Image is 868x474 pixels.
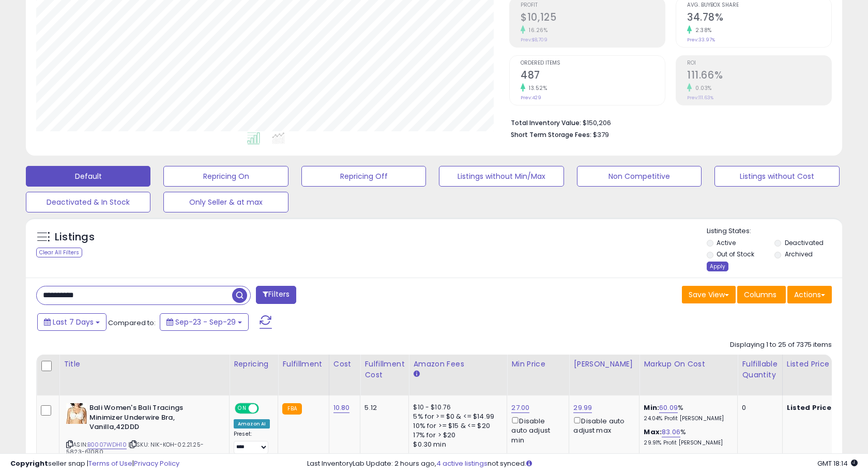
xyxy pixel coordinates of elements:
p: 29.91% Profit [PERSON_NAME] [644,439,729,447]
a: 83.06 [662,427,680,437]
small: Prev: $8,709 [521,37,547,43]
button: Filters [256,286,296,304]
button: Default [26,166,150,187]
small: Amazon Fees. [413,370,419,379]
h2: 111.66% [687,69,831,83]
div: $0.30 min [413,440,499,449]
button: Repricing Off [301,166,426,187]
button: Actions [787,286,832,303]
div: 5.12 [364,403,401,412]
div: Fulfillment [282,359,324,370]
label: Archived [785,250,813,258]
button: Non Competitive [577,166,702,187]
button: Listings without Min/Max [439,166,564,187]
th: The percentage added to the cost of goods (COGS) that forms the calculator for Min & Max prices. [639,355,738,395]
span: Columns [744,289,776,300]
button: Last 7 Days [37,313,106,331]
button: Sep-23 - Sep-29 [160,313,249,331]
span: Avg. Buybox Share [687,3,831,8]
span: ON [236,404,249,413]
button: Columns [737,286,786,303]
div: Repricing [234,359,273,370]
b: Max: [644,427,662,437]
div: Clear All Filters [36,248,82,257]
a: 4 active listings [436,458,488,468]
a: 60.09 [659,403,678,413]
p: Listing States: [707,226,842,236]
h2: 487 [521,69,665,83]
div: 0 [742,403,774,412]
span: $379 [593,130,609,140]
span: Last 7 Days [53,317,94,327]
div: % [644,427,729,447]
small: Prev: 111.63% [687,95,713,101]
a: 29.99 [573,403,592,413]
div: Preset: [234,431,270,454]
small: 13.52% [525,84,547,92]
small: Prev: 33.97% [687,37,715,43]
div: [PERSON_NAME] [573,359,635,370]
h2: 34.78% [687,11,831,25]
small: 2.38% [692,26,712,34]
div: ASIN: [66,403,221,468]
b: Short Term Storage Fees: [511,130,591,139]
b: Bali Women's Bali Tracings Minimizer Underwire Bra, Vanilla,42DDD [89,403,215,435]
div: % [644,403,729,422]
button: Repricing On [163,166,288,187]
div: seller snap | | [10,459,179,469]
span: ROI [687,60,831,66]
span: Ordered Items [521,60,665,66]
h5: Listings [55,230,95,244]
span: Profit [521,3,665,8]
div: Min Price [511,359,565,370]
small: 16.26% [525,26,547,34]
div: Cost [333,359,356,370]
button: Deactivated & In Stock [26,192,150,212]
div: Title [64,359,225,370]
div: Amazon AI [234,419,270,429]
a: 27.00 [511,403,529,413]
div: 17% for > $20 [413,431,499,440]
div: 10% for >= $15 & <= $20 [413,421,499,431]
small: Prev: 429 [521,95,541,101]
span: Sep-23 - Sep-29 [175,317,236,327]
button: Save View [682,286,736,303]
span: OFF [257,404,274,413]
b: Min: [644,403,659,412]
div: Disable auto adjust min [511,415,561,445]
div: Last InventoryLab Update: 2 hours ago, not synced. [307,459,858,469]
div: Fulfillable Quantity [742,359,778,380]
div: Fulfillment Cost [364,359,404,380]
li: $150,206 [511,116,824,128]
button: Only Seller & at max [163,192,288,212]
span: | SKU: NIK-KOH-02.21.25-5823-61080 [66,440,204,456]
label: Active [717,238,736,247]
span: 2025-10-7 18:14 GMT [817,458,858,468]
a: 10.80 [333,403,350,413]
b: Listed Price: [787,403,834,412]
div: Apply [707,262,728,271]
a: Terms of Use [88,458,132,468]
div: Displaying 1 to 25 of 7375 items [730,340,832,350]
small: FBA [282,403,301,415]
h2: $10,125 [521,11,665,25]
div: Amazon Fees [413,359,502,370]
img: 41rrgZxh6EL._SL40_.jpg [66,403,87,424]
div: 5% for >= $0 & <= $14.99 [413,412,499,421]
a: B0007WDH10 [87,440,127,449]
a: Privacy Policy [134,458,179,468]
button: Listings without Cost [714,166,839,187]
small: 0.03% [692,84,712,92]
label: Out of Stock [717,250,754,258]
div: Disable auto adjust max [573,415,631,435]
label: Deactivated [785,238,824,247]
span: Compared to: [108,318,156,328]
div: Markup on Cost [644,359,733,370]
b: Total Inventory Value: [511,118,581,127]
p: 24.04% Profit [PERSON_NAME] [644,415,729,422]
div: $10 - $10.76 [413,403,499,412]
strong: Copyright [10,458,48,468]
